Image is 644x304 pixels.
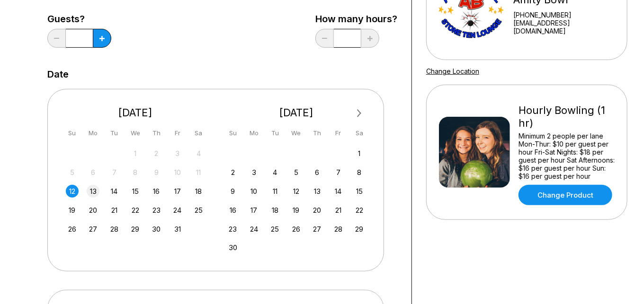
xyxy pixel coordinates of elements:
[268,223,281,235] div: Choose Tuesday, November 25th, 2025
[150,204,163,217] div: Choose Thursday, October 23rd, 2025
[439,117,510,188] img: Hourly Bowling (1 hr)
[290,204,303,217] div: Choose Wednesday, November 19th, 2025
[311,204,323,217] div: Choose Thursday, November 20th, 2025
[248,223,260,235] div: Choose Monday, November 24th, 2025
[311,223,323,235] div: Choose Thursday, November 27th, 2025
[171,185,184,198] div: Choose Friday, October 17th, 2025
[171,204,184,217] div: Choose Friday, October 24th, 2025
[192,147,205,160] div: Not available Saturday, October 4th, 2025
[226,241,239,254] div: Choose Sunday, November 30th, 2025
[171,147,184,160] div: Not available Friday, October 3rd, 2025
[426,67,479,75] a: Change Location
[108,185,121,198] div: Choose Tuesday, October 14th, 2025
[150,185,163,198] div: Choose Thursday, October 16th, 2025
[353,185,366,198] div: Choose Saturday, November 15th, 2025
[129,204,142,217] div: Choose Wednesday, October 22nd, 2025
[171,223,184,235] div: Choose Friday, October 31st, 2025
[108,127,121,139] div: Tu
[226,166,239,179] div: Choose Sunday, November 2nd, 2025
[62,106,209,119] div: [DATE]
[226,127,239,139] div: Su
[519,185,612,205] a: Change Product
[513,11,615,19] div: [PHONE_NUMBER]
[66,204,79,217] div: Choose Sunday, October 19th, 2025
[353,204,366,217] div: Choose Saturday, November 22nd, 2025
[150,166,163,179] div: Not available Thursday, October 9th, 2025
[66,185,79,198] div: Choose Sunday, October 12th, 2025
[87,185,99,198] div: Choose Monday, October 13th, 2025
[248,127,260,139] div: Mo
[226,185,239,198] div: Choose Sunday, November 9th, 2025
[47,69,69,79] label: Date
[150,223,163,235] div: Choose Thursday, October 30th, 2025
[353,223,366,235] div: Choose Saturday, November 29th, 2025
[268,166,281,179] div: Choose Tuesday, November 4th, 2025
[87,204,99,217] div: Choose Monday, October 20th, 2025
[66,223,79,235] div: Choose Sunday, October 26th, 2025
[268,204,281,217] div: Choose Tuesday, November 18th, 2025
[311,185,323,198] div: Choose Thursday, November 13th, 2025
[332,185,345,198] div: Choose Friday, November 14th, 2025
[290,185,303,198] div: Choose Wednesday, November 12th, 2025
[108,223,121,235] div: Choose Tuesday, October 28th, 2025
[290,127,303,139] div: We
[87,166,99,179] div: Not available Monday, October 6th, 2025
[87,223,99,235] div: Choose Monday, October 27th, 2025
[332,166,345,179] div: Choose Friday, November 7th, 2025
[66,166,79,179] div: Not available Sunday, October 5th, 2025
[171,127,184,139] div: Fr
[150,147,163,160] div: Not available Thursday, October 2nd, 2025
[353,147,366,160] div: Choose Saturday, November 1st, 2025
[519,104,615,130] div: Hourly Bowling (1 hr)
[87,127,99,139] div: Mo
[352,106,367,121] button: Next Month
[519,132,615,180] div: Minimum 2 people per lane Mon-Thur: $10 per guest per hour Fri-Sat Nights: $18 per guest per hour...
[268,185,281,198] div: Choose Tuesday, November 11th, 2025
[192,204,205,217] div: Choose Saturday, October 25th, 2025
[192,127,205,139] div: Sa
[47,14,111,24] label: Guests?
[332,127,345,139] div: Fr
[108,204,121,217] div: Choose Tuesday, October 21st, 2025
[150,127,163,139] div: Th
[332,223,345,235] div: Choose Friday, November 28th, 2025
[226,204,239,217] div: Choose Sunday, November 16th, 2025
[332,204,345,217] div: Choose Friday, November 21st, 2025
[129,223,142,235] div: Choose Wednesday, October 29th, 2025
[248,204,260,217] div: Choose Monday, November 17th, 2025
[225,146,367,254] div: month 2025-11
[64,146,206,235] div: month 2025-10
[129,185,142,198] div: Choose Wednesday, October 15th, 2025
[353,127,366,139] div: Sa
[226,223,239,235] div: Choose Sunday, November 23rd, 2025
[353,166,366,179] div: Choose Saturday, November 8th, 2025
[129,147,142,160] div: Not available Wednesday, October 1st, 2025
[290,166,303,179] div: Choose Wednesday, November 5th, 2025
[248,185,260,198] div: Choose Monday, November 10th, 2025
[315,14,397,24] label: How many hours?
[129,127,142,139] div: We
[66,127,79,139] div: Su
[248,166,260,179] div: Choose Monday, November 3rd, 2025
[192,185,205,198] div: Choose Saturday, October 18th, 2025
[268,127,281,139] div: Tu
[192,166,205,179] div: Not available Saturday, October 11th, 2025
[223,106,370,119] div: [DATE]
[171,166,184,179] div: Not available Friday, October 10th, 2025
[311,166,323,179] div: Choose Thursday, November 6th, 2025
[290,223,303,235] div: Choose Wednesday, November 26th, 2025
[129,166,142,179] div: Not available Wednesday, October 8th, 2025
[311,127,323,139] div: Th
[108,166,121,179] div: Not available Tuesday, October 7th, 2025
[513,19,615,35] a: [EMAIL_ADDRESS][DOMAIN_NAME]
